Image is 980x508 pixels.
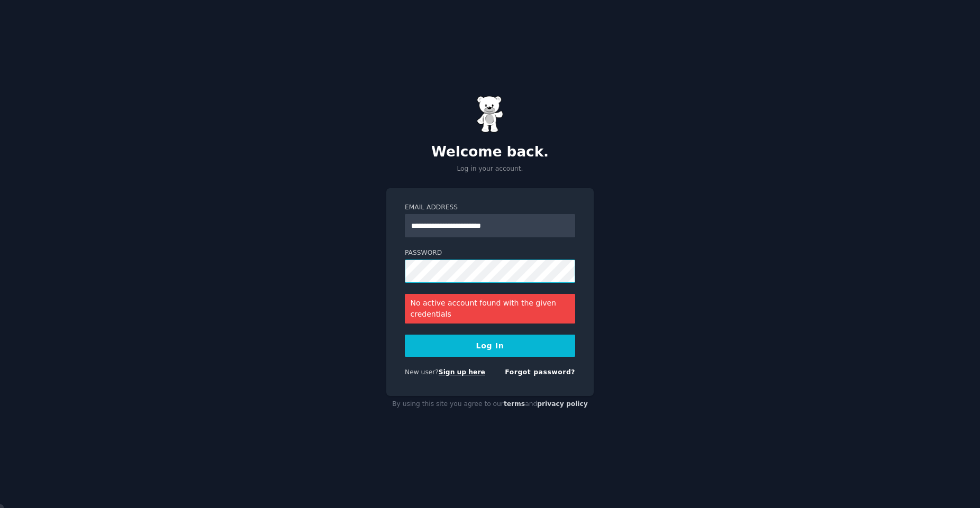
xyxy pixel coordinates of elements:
label: Email Address [405,203,575,213]
div: No active account found with the given credentials [405,294,575,324]
span: New user? [405,368,439,376]
a: privacy policy [537,400,588,408]
h2: Welcome back. [386,144,594,161]
img: Gummy Bear [477,96,503,133]
p: Log in your account. [386,164,594,174]
button: Log In [405,335,575,357]
a: Sign up here [439,368,485,376]
a: terms [504,400,525,408]
label: Password [405,248,575,258]
div: By using this site you agree to our and [386,396,594,413]
a: Forgot password? [505,368,575,376]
